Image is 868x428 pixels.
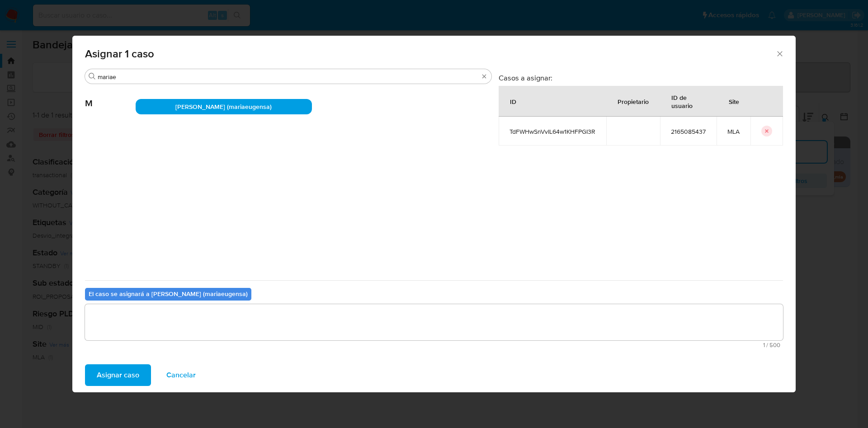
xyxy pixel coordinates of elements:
[166,365,196,385] span: Cancelar
[175,102,272,111] span: [PERSON_NAME] (mariaeugensa)
[718,90,750,112] div: Site
[607,90,660,112] div: Propietario
[671,127,706,136] span: 2165085437
[85,85,136,109] span: M
[136,99,312,114] div: [PERSON_NAME] (mariaeugensa)
[89,73,96,80] button: Buscar
[88,342,780,348] span: Máximo 500 caracteres
[509,127,595,136] span: TdFWHwSnVvIL64w1KHFPGI3R
[98,73,479,81] input: Buscar analista
[155,364,208,386] button: Cancelar
[499,73,783,82] h3: Casos a asignar:
[89,289,248,298] b: El caso se asignará a [PERSON_NAME] (mariaeugensa)
[660,86,716,116] div: ID de usuario
[727,127,740,136] span: MLA
[481,73,488,80] button: Borrar
[775,49,783,57] button: Cerrar ventana
[85,364,151,386] button: Asignar caso
[761,126,772,136] button: icon-button
[97,365,139,385] span: Asignar caso
[85,48,775,59] span: Asignar 1 caso
[499,90,527,112] div: ID
[72,36,796,392] div: assign-modal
